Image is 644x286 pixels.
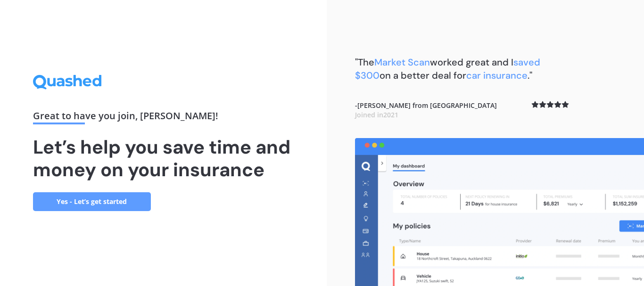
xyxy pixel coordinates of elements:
[33,111,294,124] div: Great to have you join , [PERSON_NAME] !
[355,110,398,119] span: Joined in 2021
[33,192,151,211] a: Yes - Let’s get started
[355,101,497,119] b: - [PERSON_NAME] from [GEOGRAPHIC_DATA]
[355,56,540,82] span: saved $300
[33,136,294,181] h1: Let’s help you save time and money on your insurance
[355,56,540,82] b: "The worked great and I on a better deal for ."
[374,56,430,68] span: Market Scan
[466,69,528,82] span: car insurance
[355,138,644,286] img: dashboard.webp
